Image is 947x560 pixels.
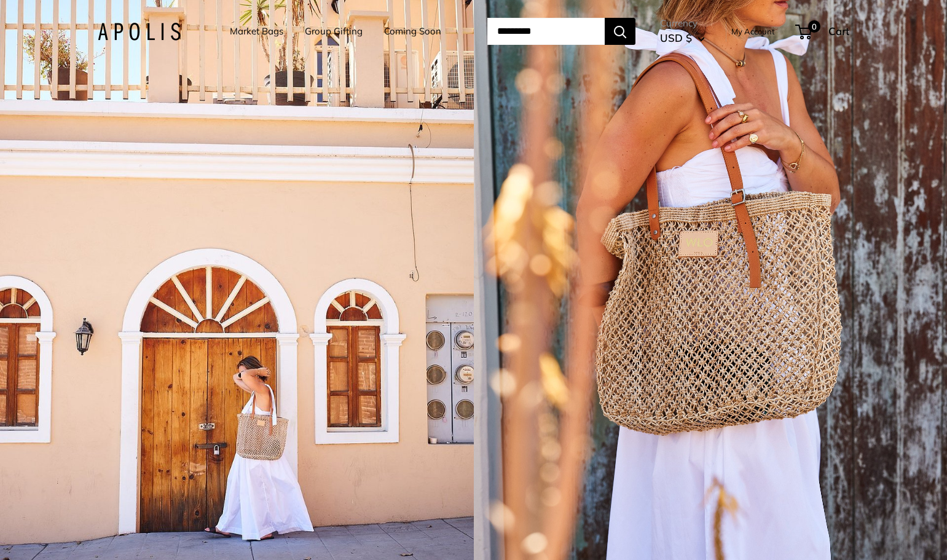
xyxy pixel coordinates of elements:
a: Market Bags [230,23,283,40]
span: USD $ [660,31,692,44]
span: 0 [808,20,820,33]
a: 0 Cart [796,22,849,41]
a: Coming Soon [384,23,441,40]
span: Cart [828,25,849,37]
input: Search... [487,18,605,45]
img: Apolis [98,23,181,41]
button: USD $ [660,28,705,48]
a: My Account [731,24,775,39]
button: Search [605,18,635,45]
span: Currency [660,15,705,32]
a: Group Gifting [305,23,363,40]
